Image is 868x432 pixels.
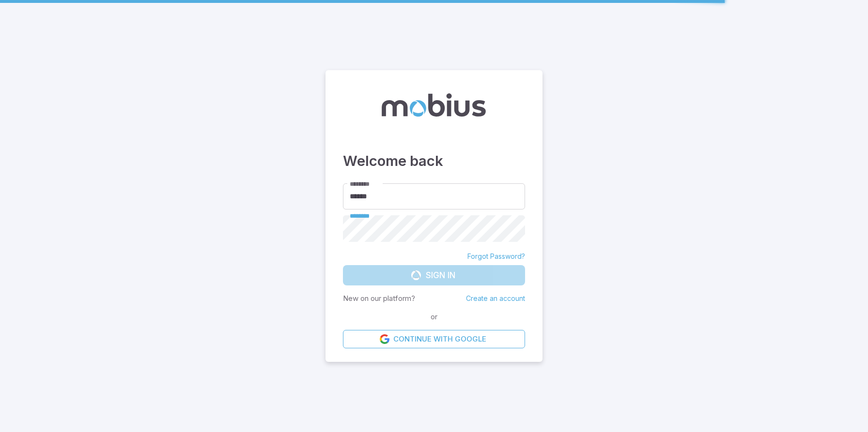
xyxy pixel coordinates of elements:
[466,294,525,302] a: Create an account
[467,252,525,261] a: Forgot Password?
[343,330,525,348] a: Continue with Google
[343,293,415,304] p: New on our platform?
[343,150,525,172] h3: Welcome back
[428,312,440,322] span: or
